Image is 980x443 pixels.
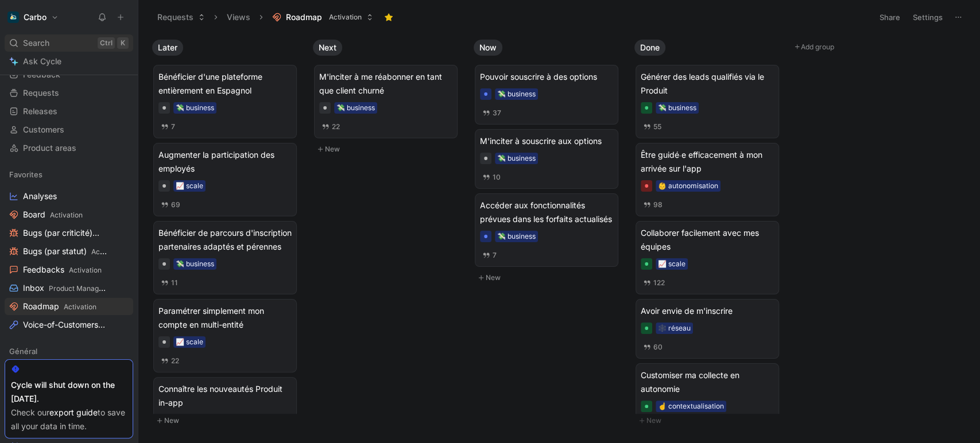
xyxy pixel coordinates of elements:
div: 💸 business [497,88,536,100]
div: 📈 scale [176,180,203,192]
span: Ask Cycle [23,55,61,68]
div: DoneNew [630,34,791,433]
span: 10 [493,174,501,181]
span: Bénéficier de parcours d'inscription partenaires adaptés et pérennes [158,226,292,254]
button: Next [313,40,342,56]
a: Générer des leads qualifiés via le Produit💸 business55 [636,65,779,138]
span: Requests [23,87,59,99]
button: 69 [158,199,183,211]
span: 60 [653,344,663,351]
div: ☝️ contextualisation [658,401,724,412]
a: Collaborer facilement avec mes équipes📈 scale122 [636,221,779,294]
span: 22 [332,123,340,130]
button: 22 [158,355,181,367]
div: Général [5,343,133,360]
button: Now [474,40,502,56]
a: Pouvoir souscrire à des options💸 business37 [475,65,618,125]
div: 📈 scale [658,258,685,270]
button: New [634,414,786,428]
div: LaterNew [148,34,308,433]
div: 💸 business [176,258,214,270]
a: InboxProduct Management [5,279,133,297]
div: 💸 business [336,102,375,114]
button: RoadmapActivation [267,9,378,26]
button: 10 [480,171,503,184]
span: Pouvoir souscrire à des options [480,70,613,84]
span: Now [479,42,497,53]
div: 💸 business [497,231,536,242]
button: 122 [641,277,667,289]
div: NextNew [308,34,469,162]
span: Bénéficier d'une plateforme entièrement en Espagnol [158,70,292,98]
span: Customers [23,124,64,135]
span: Voice-of-Customers [23,319,114,331]
a: Bugs (par criticité)Activation [5,224,133,242]
span: 22 [171,357,179,364]
button: 55 [641,121,664,133]
div: Check our to save all your data in time. [11,406,127,433]
button: CarboCarbo [5,9,61,25]
span: Collaborer facilement avec mes équipes [641,226,774,254]
span: Bugs (par criticité) [23,227,109,239]
a: Bénéficier de parcours d'inscription partenaires adaptés et pérennes💸 business11 [153,221,297,294]
div: Ctrl [98,37,115,49]
div: Cycle will shut down on the [DATE]. [11,378,127,406]
span: Bugs (par statut) [23,246,107,258]
a: Analyses [5,188,133,205]
img: Carbo [7,11,19,23]
span: M'inciter à me réabonner en tant que client churné [319,70,452,98]
span: Connaître les nouveautés Produit in-app [158,382,292,410]
span: Activation [64,302,96,311]
span: Accéder aux fonctionnalités prévues dans les forfaits actualisés [480,199,613,226]
span: Analyses [23,191,57,202]
span: Activation [50,211,83,219]
a: Bugs (par statut)Activation [5,243,133,260]
span: 55 [653,123,661,130]
div: K [117,37,129,49]
a: BoardActivation [5,206,133,223]
a: Ask Cycle [5,53,133,70]
span: Board [23,209,83,221]
div: 💸 business [176,102,214,114]
div: 💸 business [497,153,536,164]
a: Product areas [5,139,133,157]
button: Views [222,9,255,26]
span: Releases [23,106,57,117]
span: Later [158,42,177,53]
span: Customiser ma collecte en autonomie [641,368,774,396]
span: Activation [91,247,124,256]
button: 37 [480,107,503,119]
span: Activation [69,266,102,274]
a: Être guidé⸱e efficacement à mon arrivée sur l'app👶 autonomisation98 [636,143,779,216]
a: Paramétrer simplement mon compte en multi-entité📈 scale22 [153,299,297,372]
span: Avoir envie de m'inscrire [641,304,774,318]
span: 7 [493,252,497,259]
button: 60 [641,341,665,353]
a: Releases [5,103,133,120]
span: 7 [171,123,175,130]
span: Roadmap [286,11,322,23]
button: Later [152,40,183,56]
button: 7 [158,121,177,133]
button: New [313,142,464,156]
a: RoadmapActivation [5,298,133,315]
span: Être guidé⸱e efficacement à mon arrivée sur l'app [641,148,774,176]
a: Requests [5,84,133,102]
div: 📈 scale [176,336,203,348]
a: Augmenter la participation des employés📈 scale69 [153,143,297,216]
div: SearchCtrlK [5,34,133,52]
div: NowNew [469,34,630,290]
h1: Carbo [24,12,47,22]
div: 💸 business [658,102,696,114]
span: Général [9,345,37,357]
a: M'inciter à me réabonner en tant que client churné💸 business22 [314,65,458,138]
span: M'inciter à souscrire aux options [480,134,613,148]
span: Favorites [9,169,42,180]
div: Favorites [5,166,133,183]
span: 11 [171,279,178,286]
button: 22 [319,121,342,133]
button: Share [874,9,905,25]
button: New [152,414,304,428]
span: Product areas [23,142,76,154]
span: 122 [653,279,665,286]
